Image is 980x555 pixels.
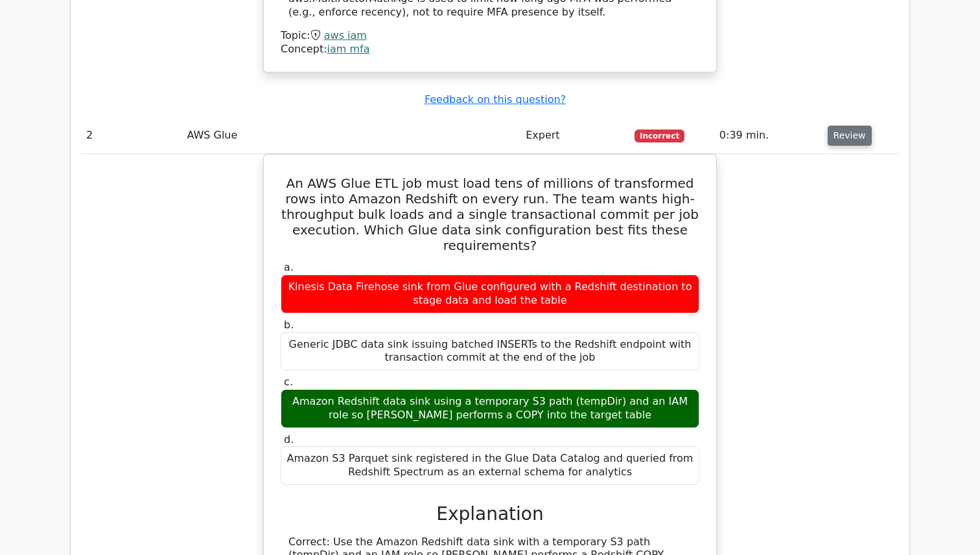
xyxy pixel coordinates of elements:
button: Review [828,126,872,146]
span: d. [284,433,294,446]
span: a. [284,261,294,273]
span: Incorrect [635,130,684,142]
span: c. [284,376,293,388]
div: Generic JDBC data sink issuing batched INSERTs to the Redshift endpoint with transaction commit a... [281,332,699,371]
h3: Explanation [288,503,692,525]
div: Amazon S3 Parquet sink registered in the Glue Data Catalog and queried from Redshift Spectrum as ... [281,446,699,485]
div: Concept: [281,43,699,56]
a: iam mfa [327,43,370,55]
td: 0:39 min. [714,117,822,154]
div: Amazon Redshift data sink using a temporary S3 path (tempDir) and an IAM role so [PERSON_NAME] pe... [281,389,699,428]
h5: An AWS Glue ETL job must load tens of millions of transformed rows into Amazon Redshift on every ... [279,176,701,253]
div: Kinesis Data Firehose sink from Glue configured with a Redshift destination to stage data and loa... [281,275,699,313]
td: 2 [81,117,181,154]
a: Feedback on this question? [425,93,566,106]
a: aws iam [324,29,367,41]
td: Expert [520,117,629,154]
div: Topic: [281,29,699,43]
td: AWS Glue [181,117,520,154]
span: b. [284,319,294,331]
